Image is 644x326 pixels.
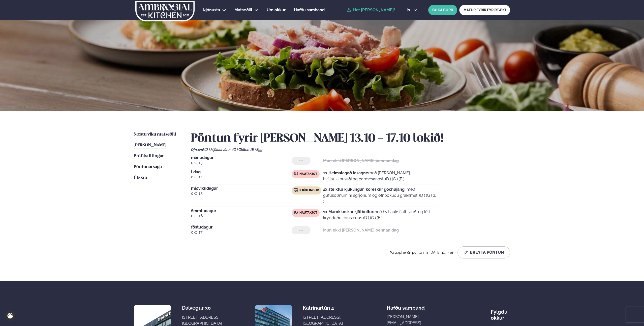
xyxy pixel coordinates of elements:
strong: 1x Marokkóskar kjötbollur [323,209,373,214]
p: með [PERSON_NAME], hvítlauksbrauði og parmesanosti (D ) (G ) (E ) [323,170,438,182]
span: fimmtudagur [191,209,292,213]
span: (G ) Glúten , [232,148,251,152]
span: miðvikudagur [191,186,292,190]
img: chicken.svg [294,188,298,192]
span: Næstu viku matseðill [134,132,176,137]
span: Prófílstillingar [134,154,164,158]
span: Pöntunarsaga [134,165,162,169]
span: Nautakjöt [299,172,317,176]
a: [PERSON_NAME] [134,142,166,148]
span: Um okkur [267,8,286,12]
p: með hvítlauksflatbrauði og létt krydduðu cous cous (D ) (G ) (E ) [323,209,438,221]
span: Þjónusta [203,8,220,12]
p: með gufusoðnum hrísgrjónum og ofnbökuðu grænmeti (D ) (G ) (E ) [323,186,438,205]
span: Þú uppfærðir pöntunina [DATE] 11:53 am [390,250,455,254]
a: Hæ [PERSON_NAME]! [347,8,395,12]
span: --- [299,159,303,163]
button: is [403,8,421,12]
span: --- [299,228,303,232]
span: okt. 14 [191,174,292,180]
button: BÓKA BORÐ [428,5,457,15]
a: Hafðu samband [294,7,325,13]
span: (E ) Egg [251,148,262,152]
span: Útskrá [134,176,147,180]
span: okt. 15 [191,190,292,197]
h2: Pöntun fyrir [PERSON_NAME] 13.10 - 17.10 lokið! [191,132,510,146]
a: Prófílstillingar [134,153,164,159]
img: beef.svg [294,210,298,214]
strong: Mun ekki [PERSON_NAME] þennan dag [323,228,399,233]
div: Fylgdu okkur [491,305,510,321]
span: Í dag [191,170,292,174]
a: Næstu viku matseðill [134,132,176,138]
img: logo [135,1,195,21]
span: Hafðu samband [294,8,325,12]
a: Pöntunarsaga [134,164,162,170]
button: Breyta Pöntun [457,246,510,258]
strong: 1x steiktur kjúklingur ´kóreskur gochujang ´ [323,187,407,192]
a: Þjónusta [203,7,220,13]
span: mánudagur [191,156,292,160]
div: Ofnæmi: [191,148,510,152]
span: Hafðu samband [387,301,425,311]
span: okt. 16 [191,213,292,219]
span: Nautakjöt [299,211,317,215]
span: okt. 17 [191,229,292,235]
span: Matseðill [234,8,252,12]
a: Matseðill [234,7,252,13]
span: [PERSON_NAME] [134,143,166,147]
div: Katrínartún 4 [303,305,343,311]
span: Kjúklingur [299,188,319,192]
span: föstudagur [191,225,292,229]
span: okt. 13 [191,160,292,166]
strong: Mun ekki [PERSON_NAME] þennan dag [323,158,399,163]
strong: 1x Heimalagað lasagne [323,171,368,175]
span: is [407,8,411,12]
a: Útskrá [134,175,147,181]
span: (D ) Mjólkurvörur , [204,148,232,152]
img: beef.svg [294,172,298,176]
a: Um okkur [267,7,286,13]
a: Cookie settings [5,311,15,321]
a: MATUR FYRIR FYRIRTÆKI [459,5,510,15]
div: Dalvegur 30 [182,305,222,311]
